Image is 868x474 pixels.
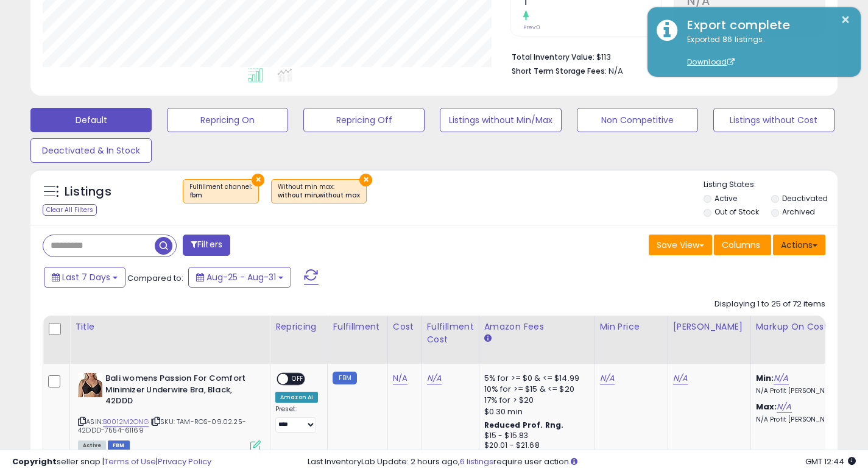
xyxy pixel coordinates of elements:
[275,320,322,333] div: Repricing
[715,207,759,217] label: Out of Stock
[30,108,152,132] button: Default
[12,456,211,468] div: seller snap | |
[773,235,825,255] button: Actions
[427,320,474,346] div: Fulfillment Cost
[333,372,356,384] small: FBM
[44,267,125,288] button: Last 7 Days
[484,320,590,333] div: Amazon Fees
[189,182,252,200] span: Fulfillment channel :
[484,420,564,430] b: Reduced Prof. Rng.
[167,108,288,132] button: Repricing On
[704,179,838,191] p: Listing States:
[782,207,815,217] label: Archived
[206,271,276,283] span: Aug-25 - Aug-31
[104,456,156,467] a: Terms of Use
[158,456,211,467] a: Privacy Policy
[512,49,816,63] li: $113
[673,320,746,333] div: [PERSON_NAME]
[756,320,861,333] div: Markup on Cost
[278,191,360,200] div: without min,without max
[30,138,152,163] button: Deactivated & In Stock
[484,406,585,417] div: $0.30 min
[103,417,149,427] a: B0012M2ONG
[649,235,712,255] button: Save View
[484,373,585,384] div: 5% for >= $0 & <= $14.99
[756,387,857,395] p: N/A Profit [PERSON_NAME]
[127,272,183,284] span: Compared to:
[78,373,102,397] img: 41qZ1twbK5L._SL40_.jpg
[484,333,492,344] small: Amazon Fees.
[278,182,360,200] span: Without min max :
[512,52,595,62] b: Total Inventory Value:
[687,57,735,67] a: Download
[275,405,318,433] div: Preset:
[782,193,828,203] label: Deactivated
[308,456,856,468] div: Last InventoryLab Update: 2 hours ago, require user action.
[678,34,852,68] div: Exported 86 listings.
[460,456,493,467] a: 6 listings
[427,372,442,384] a: N/A
[756,416,857,424] p: N/A Profit [PERSON_NAME]
[805,456,856,467] span: 2025-09-9 12:44 GMT
[188,267,291,288] button: Aug-25 - Aug-31
[722,239,760,251] span: Columns
[78,373,261,450] div: ASIN:
[777,401,791,413] a: N/A
[756,372,774,384] b: Min:
[841,12,850,27] button: ×
[714,235,771,255] button: Columns
[183,235,230,256] button: Filters
[393,372,408,384] a: N/A
[600,372,615,384] a: N/A
[62,271,110,283] span: Last 7 Days
[756,401,777,412] b: Max:
[774,372,788,384] a: N/A
[577,108,698,132] button: Non Competitive
[484,431,585,441] div: $15 - $15.83
[512,66,607,76] b: Short Term Storage Fees:
[750,316,866,364] th: The percentage added to the cost of goods (COGS) that forms the calculator for Min & Max prices.
[393,320,417,333] div: Cost
[609,65,623,77] span: N/A
[715,193,737,203] label: Active
[275,392,318,403] div: Amazon AI
[484,395,585,406] div: 17% for > $20
[440,108,561,132] button: Listings without Min/Max
[75,320,265,333] div: Title
[333,320,382,333] div: Fulfillment
[288,374,308,384] span: OFF
[252,174,264,186] button: ×
[600,320,663,333] div: Min Price
[484,384,585,395] div: 10% for >= $15 & <= $20
[43,204,97,216] div: Clear All Filters
[359,174,372,186] button: ×
[12,456,57,467] strong: Copyright
[673,372,688,384] a: N/A
[105,373,253,410] b: Bali womens Passion For Comfort Minimizer Underwire Bra, Black, 42DDD
[189,191,252,200] div: fbm
[303,108,425,132] button: Repricing Off
[713,108,834,132] button: Listings without Cost
[78,417,246,435] span: | SKU: TAM-ROS-09.02.25-42DDD-7554-61169
[523,24,540,31] small: Prev: 0
[715,299,825,310] div: Displaying 1 to 25 of 72 items
[678,16,852,34] div: Export complete
[65,183,111,200] h5: Listings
